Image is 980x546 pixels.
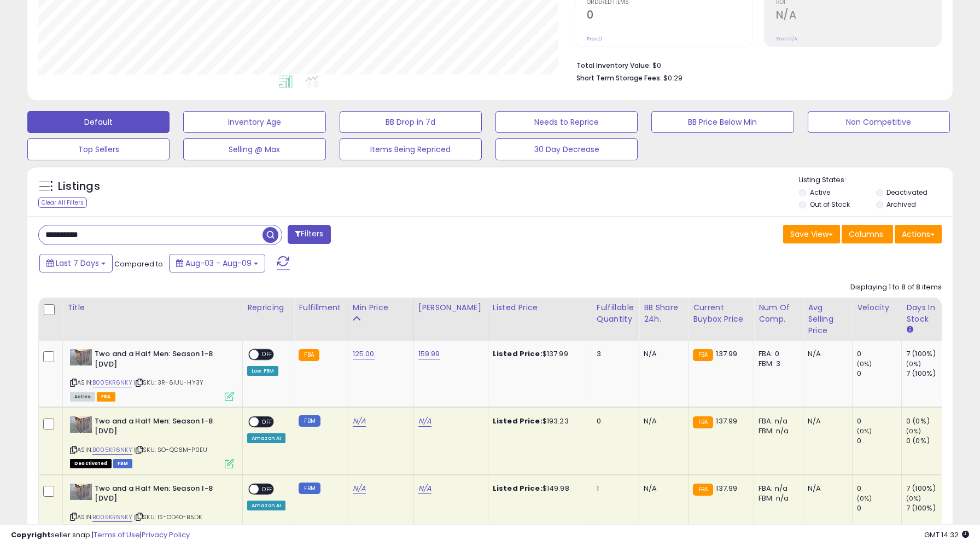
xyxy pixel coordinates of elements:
div: N/A [808,416,844,426]
label: Active [810,188,830,197]
span: | SKU: 3R-6IUU-HY3Y [134,378,203,387]
span: OFF [259,417,276,426]
button: BB Drop in 7d [340,111,482,133]
div: 0 [857,484,901,493]
small: FBA [693,484,713,496]
a: N/A [418,416,431,427]
small: FBA [693,349,713,361]
span: | SKU: 1S-OD40-B5DK [134,513,202,521]
h2: 0 [587,9,752,24]
a: B005KR6NKY [92,513,132,522]
div: ASIN: [70,484,234,535]
span: FBA [97,392,115,402]
strong: Copyright [11,530,51,540]
div: 0 [857,369,901,379]
div: Fulfillable Quantity [597,302,634,325]
span: Aug-03 - Aug-09 [185,258,252,269]
img: 51RdEQlJ9xL._SL40_.jpg [70,484,92,500]
div: Clear All Filters [38,198,87,208]
div: Amazon AI [247,501,285,510]
small: (0%) [906,427,921,435]
a: 125.00 [353,348,375,359]
div: Min Price [353,302,409,313]
div: Days In Stock [906,302,946,325]
small: Prev: 0 [587,36,602,42]
span: Compared to: [114,259,165,269]
small: (0%) [906,494,921,503]
label: Out of Stock [810,200,850,209]
div: ASIN: [70,416,234,467]
div: 7 (100%) [906,503,950,513]
div: Title [67,302,238,313]
div: FBM: n/a [759,426,795,436]
b: Two and a Half Men: Season 1-8 [DVD] [95,349,227,372]
small: (0%) [857,359,872,368]
div: 3 [597,349,631,359]
div: Avg Selling Price [808,302,848,336]
b: Listed Price: [493,416,542,426]
div: 0 [857,503,901,513]
span: 137.99 [716,348,737,359]
button: Columns [842,225,893,243]
button: Aug-03 - Aug-09 [169,254,265,272]
small: FBA [299,349,319,361]
div: seller snap | | [11,530,190,541]
div: [PERSON_NAME] [418,302,483,313]
label: Deactivated [886,188,927,197]
button: 30 Day Decrease [495,138,638,160]
div: $149.98 [493,484,584,493]
div: Fulfillment [299,302,343,313]
span: 137.99 [716,416,737,426]
a: Terms of Use [94,530,140,540]
small: Prev: N/A [776,36,797,42]
small: FBA [693,416,713,428]
div: Num of Comp. [759,302,798,325]
button: Last 7 Days [39,254,113,272]
span: | SKU: SO-QC6M-P0EU [134,445,207,454]
div: Low. FBM [247,366,278,376]
div: FBA: n/a [759,484,795,493]
small: FBM [299,415,320,427]
small: Days In Stock. [906,325,913,335]
span: OFF [259,350,276,359]
a: Privacy Policy [142,530,190,540]
div: N/A [644,484,680,493]
button: Top Sellers [27,138,170,160]
div: 7 (100%) [906,349,950,359]
p: Listing States: [799,175,953,185]
button: Filters [288,225,330,244]
h5: Listings [58,179,100,194]
div: $193.23 [493,416,584,426]
div: 7 (100%) [906,484,950,493]
button: Needs to Reprice [495,111,638,133]
div: Listed Price [493,302,587,313]
div: 7 (100%) [906,369,950,379]
div: 0 (0%) [906,416,950,426]
span: OFF [259,484,276,493]
b: Two and a Half Men: Season 1-8 [DVD] [95,416,227,439]
a: B005KR6NKY [92,378,132,387]
div: 0 [857,416,901,426]
span: All listings that are unavailable for purchase on Amazon for any reason other than out-of-stock [70,459,112,468]
div: Current Buybox Price [693,302,749,325]
button: Inventory Age [183,111,325,133]
span: 137.99 [716,483,737,493]
span: Last 7 Days [56,258,99,269]
a: 159.99 [418,348,440,359]
div: Displaying 1 to 8 of 8 items [850,282,942,293]
div: N/A [808,349,844,359]
button: BB Price Below Min [651,111,794,133]
button: Selling @ Max [183,138,325,160]
a: N/A [353,416,366,427]
span: FBM [113,459,133,468]
a: B005KR6NKY [92,445,132,455]
div: N/A [644,416,680,426]
label: Archived [886,200,916,209]
div: BB Share 24h. [644,302,684,325]
a: N/A [353,483,366,494]
div: $137.99 [493,349,584,359]
button: Non Competitive [808,111,950,133]
div: FBA: 0 [759,349,795,359]
div: ASIN: [70,349,234,400]
span: 2025-08-17 14:32 GMT [924,530,969,540]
